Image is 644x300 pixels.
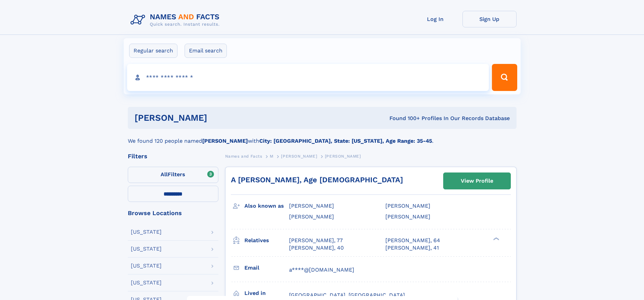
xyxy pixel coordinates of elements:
[325,154,361,159] span: [PERSON_NAME]
[225,152,262,160] a: Names and Facts
[281,152,317,160] a: [PERSON_NAME]
[385,203,430,209] span: [PERSON_NAME]
[281,154,317,159] span: [PERSON_NAME]
[492,236,500,241] div: ❯
[408,11,462,27] a: Log In
[444,173,510,189] a: View Profile
[128,129,517,145] div: We found 120 people named with .
[462,11,517,27] a: Sign Up
[127,64,489,91] input: search input
[289,213,334,220] span: [PERSON_NAME]
[128,167,218,183] label: Filters
[385,237,440,244] a: [PERSON_NAME], 64
[244,287,289,299] h3: Lived in
[244,235,289,246] h3: Relatives
[161,171,168,178] span: All
[385,244,439,252] a: [PERSON_NAME], 41
[128,210,218,216] div: Browse Locations
[131,246,162,252] div: [US_STATE]
[289,292,405,298] span: [GEOGRAPHIC_DATA], [GEOGRAPHIC_DATA]
[128,11,225,29] img: Logo Names and Facts
[129,44,177,58] label: Regular search
[270,152,273,160] a: M
[289,237,343,244] a: [PERSON_NAME], 77
[244,200,289,212] h3: Also known as
[202,138,248,144] b: [PERSON_NAME]
[131,229,162,235] div: [US_STATE]
[289,244,344,252] a: [PERSON_NAME], 40
[461,173,493,189] div: View Profile
[128,153,218,159] div: Filters
[131,263,162,269] div: [US_STATE]
[385,213,430,220] span: [PERSON_NAME]
[131,280,162,285] div: [US_STATE]
[492,64,517,91] button: Search Button
[135,114,299,122] h1: [PERSON_NAME]
[244,262,289,274] h3: Email
[231,176,403,184] a: A [PERSON_NAME], Age [DEMOGRAPHIC_DATA]
[185,44,227,58] label: Email search
[298,115,510,122] div: Found 100+ Profiles In Our Records Database
[289,203,334,209] span: [PERSON_NAME]
[270,154,273,159] span: M
[259,138,432,144] b: City: [GEOGRAPHIC_DATA], State: [US_STATE], Age Range: 35-45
